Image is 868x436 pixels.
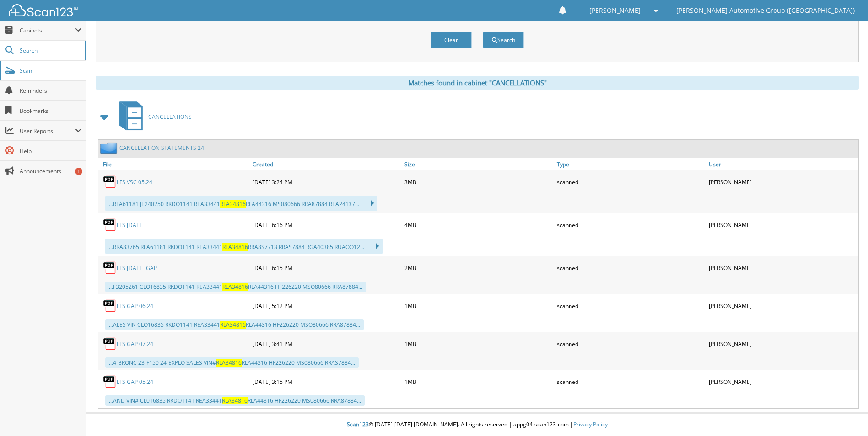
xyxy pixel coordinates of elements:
[555,335,706,353] div: scanned
[20,87,81,95] span: Reminders
[706,372,858,391] div: [PERSON_NAME]
[402,158,554,170] a: Size
[216,359,242,367] span: RLA34816
[105,395,365,406] div: ...AND VIN# CL016835 RKDO1141 REA33441 RLA44316 HF226220 MS080666 RRA87884...
[20,147,81,155] span: Help
[555,216,706,234] div: scanned
[86,414,868,436] div: © [DATE]-[DATE] [DOMAIN_NAME]. All rights reserved | appg04-scan123-com |
[250,216,402,234] div: [DATE] 6:16 PM
[250,259,402,277] div: [DATE] 6:15 PM
[20,67,81,74] span: Scan
[483,32,524,48] button: Search
[555,259,706,277] div: scanned
[402,335,554,353] div: 1MB
[402,216,554,234] div: 4MB
[103,175,117,189] img: PDF.png
[220,200,246,208] span: RLA34816
[103,375,117,388] img: PDF.png
[148,113,192,121] span: CANCELLATIONS
[250,372,402,391] div: [DATE] 3:15 PM
[117,264,157,272] a: LFS [DATE] GAP
[103,261,117,275] img: PDF.png
[117,221,145,229] a: LFS [DATE]
[555,372,706,391] div: scanned
[402,259,554,277] div: 2MB
[20,107,81,115] span: Bookmarks
[589,8,641,13] span: [PERSON_NAME]
[706,259,858,277] div: [PERSON_NAME]
[250,173,402,191] div: [DATE] 3:24 PM
[402,297,554,315] div: 1MB
[96,76,859,90] div: Matches found in cabinet "CANCELLATIONS"
[555,173,706,191] div: scanned
[20,167,81,175] span: Announcements
[105,357,359,368] div: ...4-BRONC 23-F150 24-EXPLO SALES VIN# RLA44316 HF226220 MS080666 RRAS7884...
[555,158,706,170] a: Type
[98,158,250,170] a: File
[222,397,248,404] span: RLA34816
[250,335,402,353] div: [DATE] 3:41 PM
[105,239,383,254] div: ...RRA83765 RFA61181 RKDO1141 REA33441 RRA8S7713 RRAS7884 RGA40385 RUAOO12...
[706,297,858,315] div: [PERSON_NAME]
[706,335,858,353] div: [PERSON_NAME]
[103,337,117,351] img: PDF.png
[220,321,246,329] span: RLA34816
[20,127,75,135] span: User Reports
[250,297,402,315] div: [DATE] 5:12 PM
[250,158,402,170] a: Created
[402,173,554,191] div: 3MB
[105,319,364,330] div: ...ALES VIN CLO16835 RKDO1141 REA33441 RLA44316 HF226220 MSO80666 RRA87884...
[20,27,75,34] span: Cabinets
[222,243,248,251] span: RLA34816
[103,218,117,232] img: PDF.png
[100,142,119,154] img: folder2.png
[706,216,858,234] div: [PERSON_NAME]
[114,99,192,135] a: CANCELLATIONS
[119,144,204,152] a: CANCELLATION STATEMENTS 24
[555,297,706,315] div: scanned
[222,283,248,291] span: RLA34816
[20,47,80,54] span: Search
[75,168,82,175] div: 1
[117,378,153,386] a: LFS GAP 05.24
[117,340,153,348] a: LFS GAP 07.24
[676,8,855,13] span: [PERSON_NAME] Automotive Group ([GEOGRAPHIC_DATA])
[105,196,377,211] div: ...RFA61181 JE240250 RKDO1141 REA33441 RLA44316 MS080666 RRA87884 REA24137...
[103,299,117,313] img: PDF.png
[706,158,858,170] a: User
[9,4,78,16] img: scan123-logo-white.svg
[105,282,366,292] div: ...F3205261 CLO16835 RKDO1141 REA33441 RLA44316 HF226220 MSO80666 RRA87884...
[431,32,472,48] button: Clear
[402,372,554,391] div: 1MB
[117,178,152,186] a: LFS VSC 05.24
[706,173,858,191] div: [PERSON_NAME]
[347,420,369,428] span: Scan123
[573,420,608,428] a: Privacy Policy
[117,302,153,310] a: LFS GAP 06.24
